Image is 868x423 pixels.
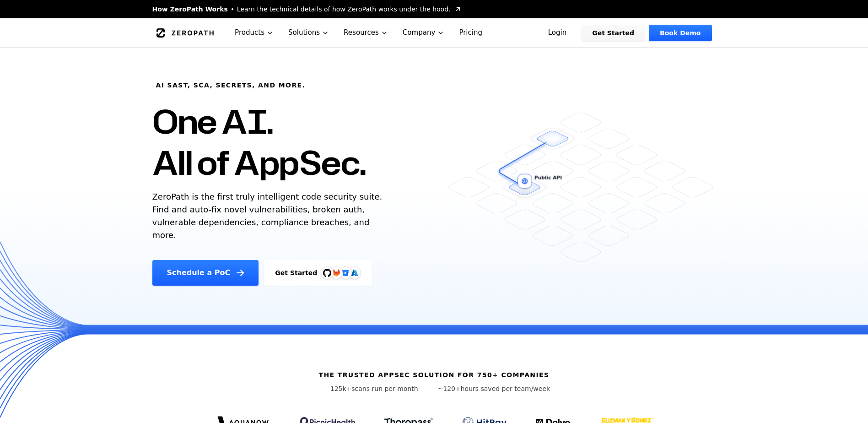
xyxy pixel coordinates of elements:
[318,370,549,380] h6: The trusted AppSec solution for 750+ companies
[281,18,336,47] button: Solutions
[152,5,462,14] a: How ZeroPath WorksLearn the technical details of how ZeroPath works under the hood.
[152,260,259,286] a: Schedule a PoC
[649,25,712,41] a: Book Demo
[156,81,306,90] h6: AI SAST, SCA, Secrets, and more.
[152,5,228,14] span: How ZeroPath Works
[237,5,451,14] span: Learn the technical details of how ZeroPath works under the hood.
[452,18,490,47] a: Pricing
[327,264,345,282] img: GitLab
[340,268,350,278] svg: Bitbucket
[581,25,645,41] a: Get Started
[330,385,352,392] span: 125k+
[336,18,395,47] button: Resources
[537,25,578,41] a: Login
[141,18,727,47] nav: Global
[318,384,431,393] p: scans run per month
[395,18,452,47] button: Company
[227,18,281,47] button: Products
[152,101,366,183] h1: One AI. All of AppSec.
[264,260,372,286] a: Get StartedGitHubGitLabAzure
[351,269,358,277] img: Azure
[323,269,331,277] img: GitHub
[438,385,461,392] span: ~120+
[438,384,550,393] p: hours saved per team/week
[152,190,387,242] p: ZeroPath is the first truly intelligent code security suite. Find and auto-fix novel vulnerabilit...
